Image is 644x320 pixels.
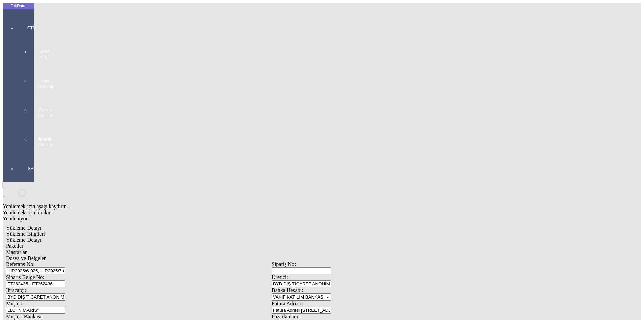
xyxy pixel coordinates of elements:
[6,243,23,249] span: Paketler
[6,231,45,237] span: Yükleme Bilgileri
[272,287,303,293] span: Banka Hesabı:
[272,301,302,306] span: Fatura Adresi:
[272,261,296,267] span: Sipariş No:
[3,203,541,210] div: Yenilemek için aşağı kaydırın...
[6,249,27,255] span: Masraflar
[272,274,288,280] span: Üretici:
[6,255,46,261] span: Dosya ve Belgeler
[3,3,34,9] div: TekData
[272,314,300,319] span: Pazarlamacı:
[3,210,541,216] div: Yenilemek için bırakın
[6,225,41,231] span: Yükleme Detayı
[6,287,26,293] span: İhracatçı:
[6,237,41,243] span: Yükleme Detayı
[35,49,55,60] span: GTM Kokpit
[35,107,55,118] span: Hesap Yönetimi
[6,314,43,319] span: Müşteri Bankası:
[6,261,35,267] span: Referans No:
[35,78,55,89] span: Ürün Yönetimi
[6,301,24,306] span: Müşteri:
[6,274,44,280] span: Sipariş Belge No:
[21,166,42,171] span: SET
[3,216,541,222] div: Yenileniyor...
[35,137,55,147] span: İhracat Yönetimi
[21,25,42,31] span: GTM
